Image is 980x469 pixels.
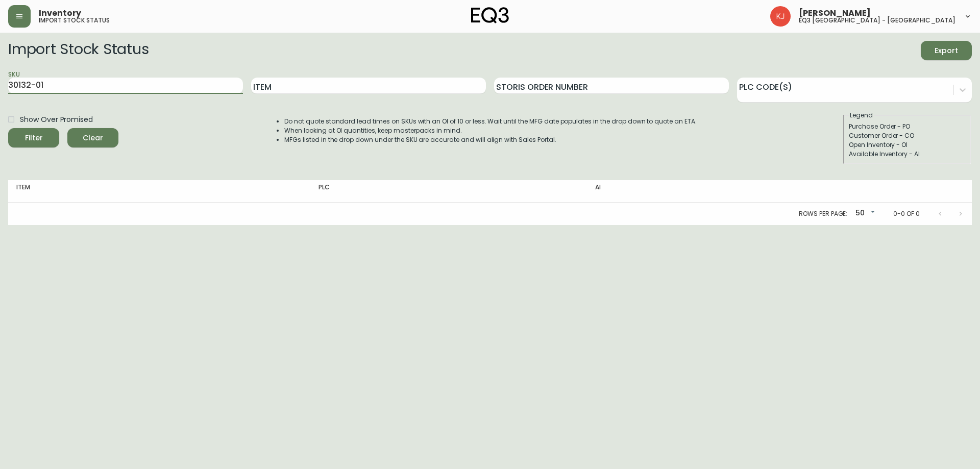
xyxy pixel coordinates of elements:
[770,6,791,27] img: 24a625d34e264d2520941288c4a55f8e
[284,126,697,135] li: When looking at OI quantities, keep masterpacks in mind.
[284,135,697,144] li: MFGs listed in the drop down under the SKU are accurate and will align with Sales Portal.
[39,17,110,23] h5: import stock status
[8,180,310,203] th: Item
[76,132,110,144] span: Clear
[851,205,877,222] div: 50
[471,7,509,23] img: logo
[849,122,965,131] div: Purchase Order - PO
[20,114,93,125] span: Show Over Promised
[39,9,81,17] span: Inventory
[799,9,871,17] span: [PERSON_NAME]
[929,44,964,57] span: Export
[8,41,149,60] h2: Import Stock Status
[8,128,59,147] button: Filter
[587,180,807,203] th: AI
[849,111,874,120] legend: Legend
[849,140,965,150] div: Open Inventory - OI
[893,209,920,218] p: 0-0 of 0
[310,180,587,203] th: PLC
[849,150,965,159] div: Available Inventory - AI
[799,209,847,218] p: Rows per page:
[849,131,965,140] div: Customer Order - CO
[799,17,955,23] h5: eq3 [GEOGRAPHIC_DATA] - [GEOGRAPHIC_DATA]
[284,117,697,126] li: Do not quote standard lead times on SKUs with an OI of 10 or less. Wait until the MFG date popula...
[67,128,118,147] button: Clear
[921,41,972,60] button: Export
